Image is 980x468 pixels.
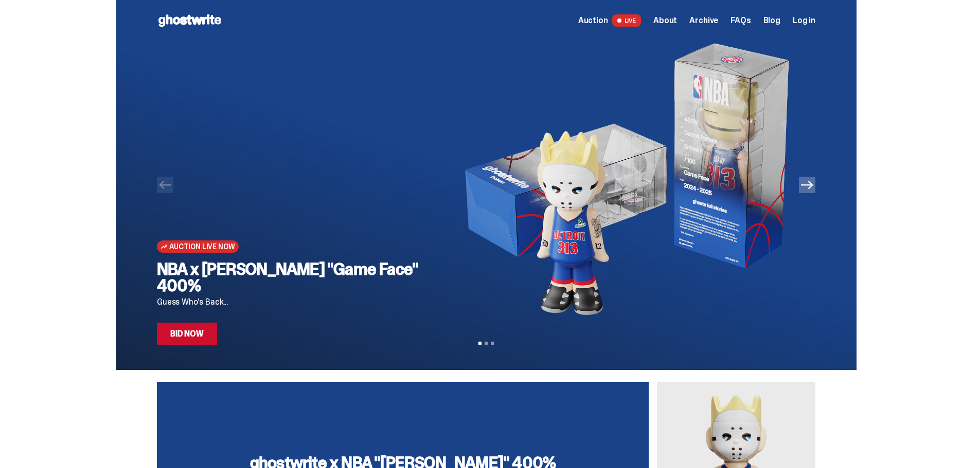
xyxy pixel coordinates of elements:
[730,16,751,25] a: FAQs
[612,14,642,27] span: LIVE
[653,16,677,25] a: About
[491,342,494,345] button: View slide 3
[478,342,482,345] button: View slide 1
[578,14,641,27] a: Auction LIVE
[689,16,718,25] a: Archive
[157,261,431,294] h2: NBA x [PERSON_NAME] "Game Face" 400%
[157,177,173,193] button: Previous
[157,298,431,306] p: Guess Who's Back...
[169,242,235,251] span: Auction Live Now
[578,16,608,25] span: Auction
[799,177,815,193] button: Next
[485,342,488,345] button: View slide 2
[157,323,217,345] a: Bid Now
[763,16,780,25] a: Blog
[793,16,815,25] a: Log in
[448,41,799,319] img: NBA x Eminem "Game Face" 400%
